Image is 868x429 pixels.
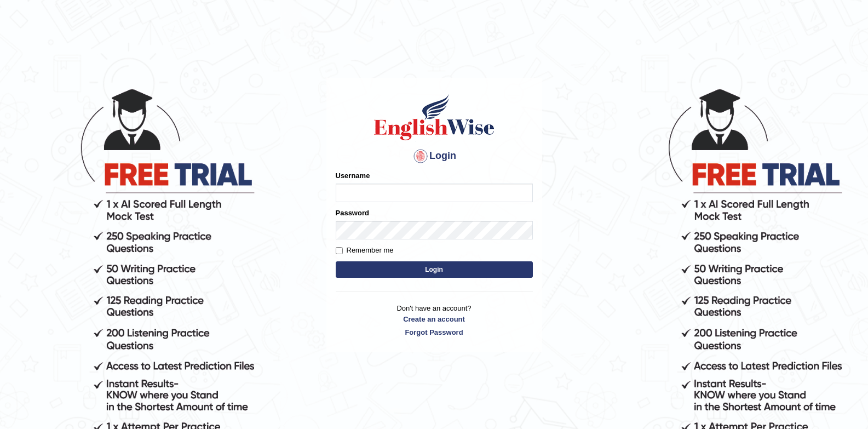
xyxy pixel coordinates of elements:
[336,245,394,256] label: Remember me
[336,303,533,337] p: Don't have an account?
[336,147,533,165] h4: Login
[336,247,343,254] input: Remember me
[336,261,533,278] button: Login
[372,93,497,142] img: Logo of English Wise sign in for intelligent practice with AI
[336,208,369,218] label: Password
[336,314,533,324] a: Create an account
[336,170,370,181] label: Username
[336,327,533,338] a: Forgot Password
